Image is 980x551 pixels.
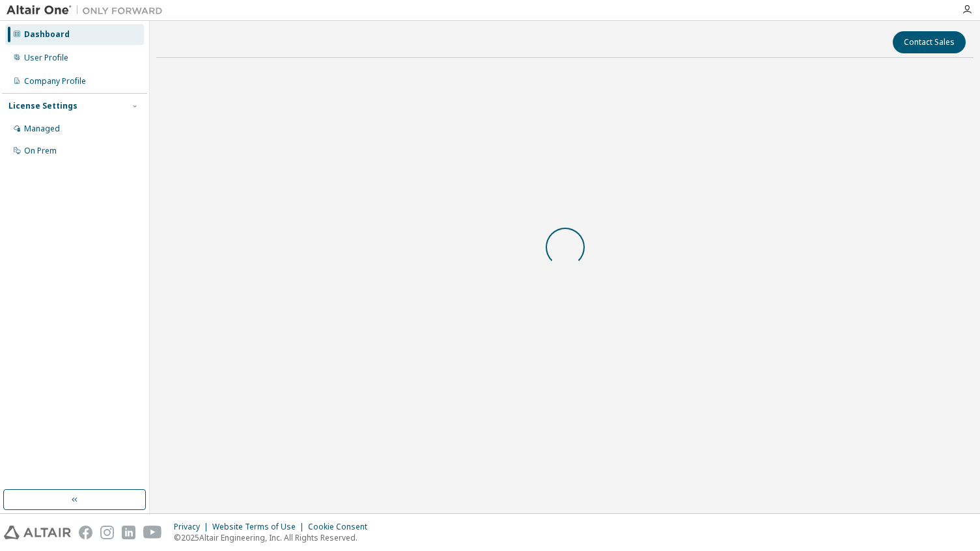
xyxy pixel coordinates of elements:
p: © 2025 Altair Engineering, Inc. All Rights Reserved. [174,532,375,543]
img: youtube.svg [143,526,162,539]
div: Company Profile [24,76,86,87]
img: Altair One [7,4,169,17]
div: License Settings [8,101,77,111]
img: instagram.svg [100,526,114,539]
div: Website Terms of Use [212,522,308,532]
div: Dashboard [24,29,70,40]
img: facebook.svg [79,526,92,539]
button: Contact Sales [893,31,966,53]
div: Managed [24,124,60,134]
div: On Prem [24,146,57,156]
img: linkedin.svg [122,526,135,539]
div: Cookie Consent [308,522,375,532]
img: altair_logo.svg [4,526,71,539]
div: Privacy [174,522,212,532]
div: User Profile [24,53,68,63]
